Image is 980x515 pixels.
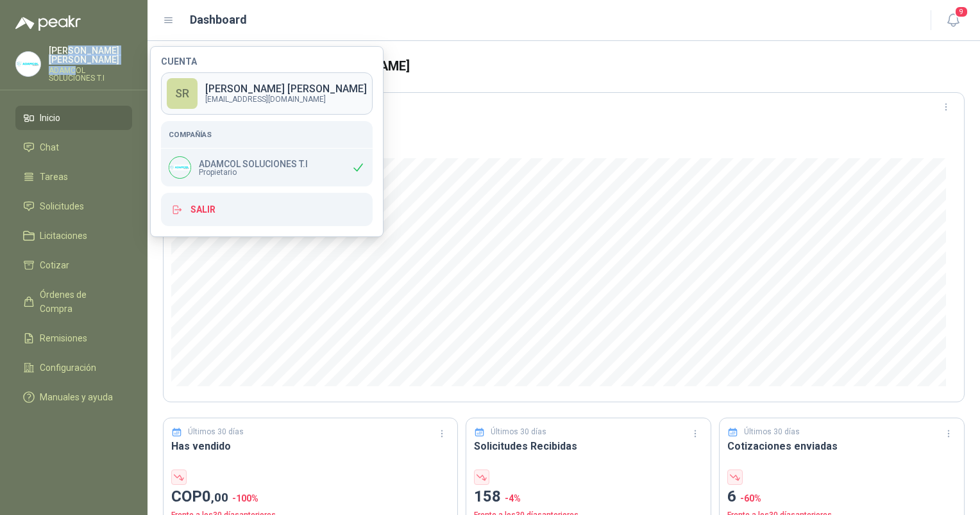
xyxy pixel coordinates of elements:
[740,493,761,503] span: -60 %
[161,72,373,115] a: SR[PERSON_NAME] [PERSON_NAME][EMAIL_ADDRESS][DOMAIN_NAME]
[169,157,190,178] img: Company Logo
[211,490,228,505] span: ,00
[15,194,132,218] a: Solicitudes
[474,485,703,509] p: 158
[202,487,228,505] span: 0
[40,170,68,184] span: Tareas
[505,493,521,503] span: -4 %
[491,426,546,438] p: Últimos 30 días
[40,111,60,125] span: Inicio
[15,385,132,409] a: Manuales y ayuda
[40,199,84,213] span: Solicitudes
[15,106,132,130] a: Inicio
[171,117,956,133] h3: Estado de las Solicitudes Recibidas
[161,57,373,66] h4: Cuenta
[15,356,132,380] a: Configuración
[15,326,132,350] a: Remisiones
[161,193,373,226] button: Salir
[205,95,367,103] p: [EMAIL_ADDRESS][DOMAIN_NAME]
[49,46,132,64] p: [PERSON_NAME] [PERSON_NAME]
[183,56,965,76] h3: Bienvenido de nuevo [PERSON_NAME]
[40,140,59,154] span: Chat
[40,258,69,272] span: Cotizar
[188,426,244,438] p: Últimos 30 días
[167,78,198,109] div: SR
[15,282,132,321] a: Órdenes de Compra
[171,485,450,509] p: COP
[171,438,450,454] h3: Has vendido
[40,390,113,404] span: Manuales y ayuda
[474,438,703,454] h3: Solicitudes Recibidas
[954,6,968,18] span: 9
[15,135,132,159] a: Chat
[15,15,81,31] img: Logo peakr
[169,129,365,140] h5: Compañías
[15,224,132,248] a: Licitaciones
[744,426,800,438] p: Últimos 30 días
[199,168,308,176] span: Propietario
[727,438,956,454] h3: Cotizaciones enviadas
[15,253,132,277] a: Cotizar
[190,11,247,29] h1: Dashboard
[40,331,87,345] span: Remisiones
[15,165,132,189] a: Tareas
[16,52,40,76] img: Company Logo
[942,9,965,32] button: 9
[49,67,132,82] p: ADAMCOL SOLUCIONES T.I
[727,485,956,509] p: 6
[205,84,367,94] p: [PERSON_NAME] [PERSON_NAME]
[40,361,96,375] span: Configuración
[40,288,120,316] span: Órdenes de Compra
[199,159,308,168] p: ADAMCOL SOLUCIONES T.I
[40,229,87,243] span: Licitaciones
[232,493,258,503] span: -100 %
[161,149,373,186] div: Company LogoADAMCOL SOLUCIONES T.IPropietario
